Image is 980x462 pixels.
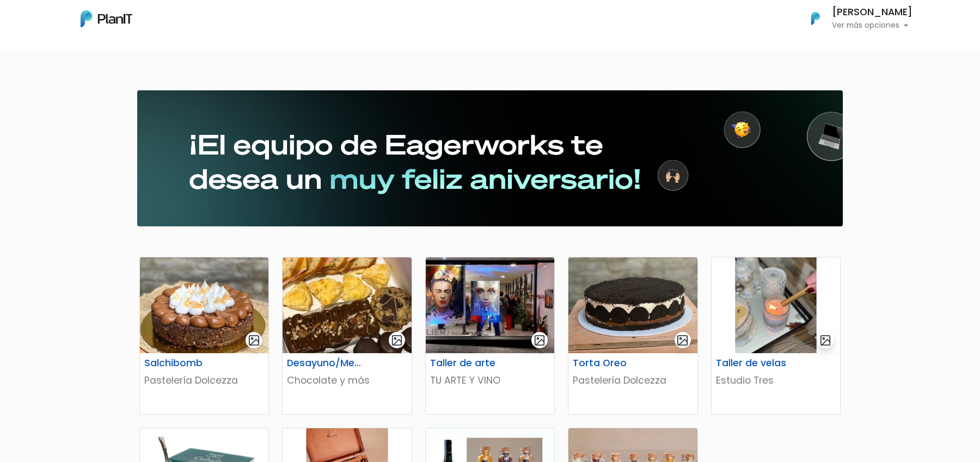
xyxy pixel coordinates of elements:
a: gallery-light Torta Oreo Pastelería Dolcezza [568,257,697,415]
img: gallery-light [391,334,403,347]
img: gallery-light [248,334,260,347]
p: Chocolate y más [287,373,407,387]
a: gallery-light Desayuno/Merienda para Dos Chocolate y más [282,257,412,415]
button: PlanIt Logo [PERSON_NAME] Ver más opciones [797,4,912,33]
img: PlanIt Logo [81,10,132,27]
p: Pastelería Dolcezza [573,373,693,387]
a: gallery-light Taller de arte TU ARTE Y VINO [425,257,555,415]
h6: Torta Oreo [566,358,655,369]
img: thumb_a1d3f499-0136-4cc1-8f9f-70e15ad59ff3.JPG [426,257,554,353]
img: PlanIt Logo [804,7,828,30]
a: gallery-light Taller de velas Estudio Tres [711,257,841,415]
img: thumb_IMG_1005.jpg [568,257,697,353]
img: thumb_WhatsApp_Image_2024-02-20_at_12.55.46.jpg [712,257,840,353]
img: gallery-light [534,334,546,347]
img: thumb_salchibomb.jpg [140,257,268,353]
p: Ver más opciones [832,22,912,29]
p: TU ARTE Y VINO [430,373,550,387]
h6: Salchibomb [138,358,226,369]
a: gallery-light Salchibomb Pastelería Dolcezza [139,257,269,415]
h6: Desayuno/Merienda para Dos [280,358,369,369]
img: thumb_desayuno_2.jpeg [283,257,411,353]
p: Estudio Tres [716,373,836,387]
h6: Taller de velas [709,358,798,369]
h6: [PERSON_NAME] [832,8,912,17]
img: gallery-light [676,334,689,347]
p: Pastelería Dolcezza [144,373,264,387]
img: gallery-light [819,334,832,347]
h6: Taller de arte [424,358,512,369]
